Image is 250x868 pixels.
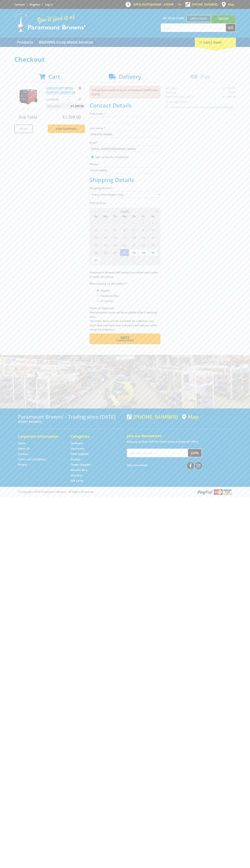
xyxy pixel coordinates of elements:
span: Su [91,214,101,219]
span: Delivery [119,73,141,80]
a: Go to the Contact page [18,452,28,456]
span: 2 [148,219,157,226]
span: 2 [110,256,120,264]
span: OPEN [DATE] [133,3,174,6]
select: Please select a shipping method. [90,191,160,198]
h5: Corporate Information [18,434,63,439]
span: 22 [139,241,148,249]
a: Go to the Machinery page [71,447,84,450]
a: Go to the Home page [18,441,26,445]
span: 7 [129,226,138,234]
span: 3 [91,226,101,234]
span: 23 [148,241,157,249]
span: Sub Total [19,114,37,120]
h5: Categories [71,434,116,439]
em: Photo ID Required. Non-preorder items will be available after 5 working days Pre-order items will... [90,306,157,331]
span: Next [120,335,129,340]
div: Cart [195,38,236,47]
span: Fr [139,214,148,219]
a: Remove from cart [79,86,81,90]
p: [STREET_ADDRESS] [18,420,123,424]
label: First name [90,111,160,116]
span: 8:00am - 5:00pm [151,3,174,6]
button: Next Confirm order [90,333,160,344]
span: $1,399.00 [62,114,81,120]
span: 28 [101,219,110,226]
label: Sign up for the newsletter [95,155,129,159]
span: $1,399.00 [71,103,84,109]
a: Go to the Contact page [14,3,25,6]
p: Keep up to date with the latest news and special offers. [127,439,232,444]
img: Paramount Browns' [14,13,86,32]
span: Cart [48,73,60,80]
a: 6.0KW SILENT SERIES INVERTER GENERATOR [46,86,75,94]
span: 21 [129,241,138,249]
span: 24 [91,249,101,256]
span: 14 [129,234,138,241]
span: 19 [110,241,120,249]
span: 17 [91,241,101,249]
span: 31 [129,219,138,226]
span: We [120,214,129,219]
span: 13 [120,234,129,241]
span: 27 [120,249,129,256]
label: Last name [90,126,160,130]
label: Email [90,140,160,145]
label: A Courier [100,298,114,304]
span: 25 [101,249,110,256]
span: 4 [101,226,110,234]
span: 5 [110,226,120,234]
span: 30 [120,219,129,226]
span: 6 [120,226,129,234]
span: Confirm order [97,340,153,342]
em: Paramount Browns will contact you when your order is ready for pickup [90,271,158,278]
a: Go to the Wheelie Bins page [71,468,87,472]
input: Please select who will pick up the order. [97,300,99,302]
h3: Paramount Browns' - Trading since [DATE] [18,414,123,420]
span: 4 [129,256,138,264]
span: 20 [120,241,129,249]
a: Gepps Cross [186,15,211,22]
h5: Join our Newsletter [127,433,232,438]
input: Search [161,24,226,32]
span: 10 [91,234,101,241]
a: Go to the Hardware page [71,441,83,445]
img: 6.0KW SILENT SERIES INVERTER GENERATOR [18,86,39,107]
a: Go to the Products page [14,38,36,47]
input: Please enter your email address. [90,146,160,152]
span: 1 [101,256,110,264]
input: Your email address [127,449,188,457]
span: 30 [148,249,157,256]
p: $1,399.00 [46,97,65,102]
a: View a map of Gepps Cross location [182,414,199,420]
span: 3 [120,256,129,264]
a: Go to the Terms and Conditions page [18,457,46,461]
span: 27 [91,219,101,226]
span: Th [129,214,138,219]
span: 28 [129,249,138,256]
span: (1 item) [210,40,221,44]
span: Set your store [161,15,186,21]
span: 29 [139,249,148,256]
a: Print [14,124,33,133]
label: Myself [100,288,111,294]
span: Tu [110,214,120,219]
label: Shipping Method [90,186,160,190]
a: Go to the Privacy page [18,463,27,467]
span: 5 [139,256,148,264]
span: 6 [148,256,157,264]
a: Go to the Gift Cards page [71,479,83,483]
a: Mount [PERSON_NAME] [211,15,236,29]
span: 11 [101,234,110,241]
span: 16 [148,234,157,241]
label: Who will pick up the order? [90,281,160,286]
label: Phone [90,162,160,166]
div: ® Copyright 2025 Paramount Browns'. All Rights Reserved. [14,489,236,495]
a: Go to the About Us page [18,447,30,450]
span: Mo [101,214,110,219]
a: Go to the BROWNS Scrap Metal Services page [36,38,96,47]
p: Item total: [46,103,85,109]
span: 29 [110,219,120,226]
label: Pick Up Date [90,201,160,205]
div: [PHONE_NUMBER] [127,414,178,420]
